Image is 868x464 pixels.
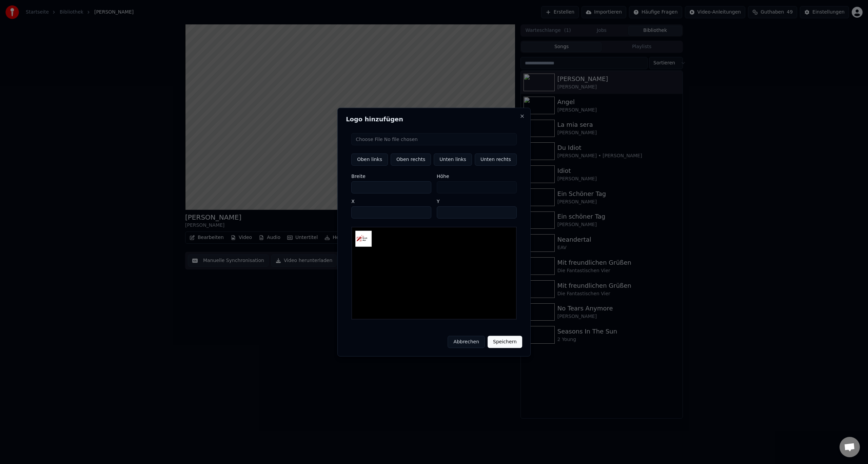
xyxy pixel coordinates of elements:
[351,199,431,203] label: X
[434,153,472,165] button: Unten links
[475,153,517,165] button: Unten rechts
[346,116,522,122] h2: Logo hinzufügen
[351,174,431,178] label: Breite
[488,336,522,348] button: Speichern
[391,153,431,165] button: Oben rechts
[355,230,372,247] img: Logo
[351,153,388,165] button: Oben links
[448,336,485,348] button: Abbrechen
[437,174,517,178] label: Höhe
[437,199,517,203] label: Y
